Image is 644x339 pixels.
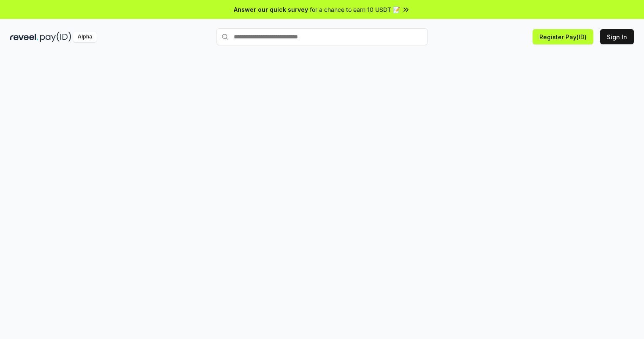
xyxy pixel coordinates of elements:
[40,32,71,42] img: pay_id
[533,29,593,44] button: Register Pay(ID)
[73,32,97,42] div: Alpha
[234,5,308,14] span: Answer our quick survey
[10,32,38,42] img: reveel_dark
[600,29,634,44] button: Sign In
[310,5,400,14] span: for a chance to earn 10 USDT 📝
